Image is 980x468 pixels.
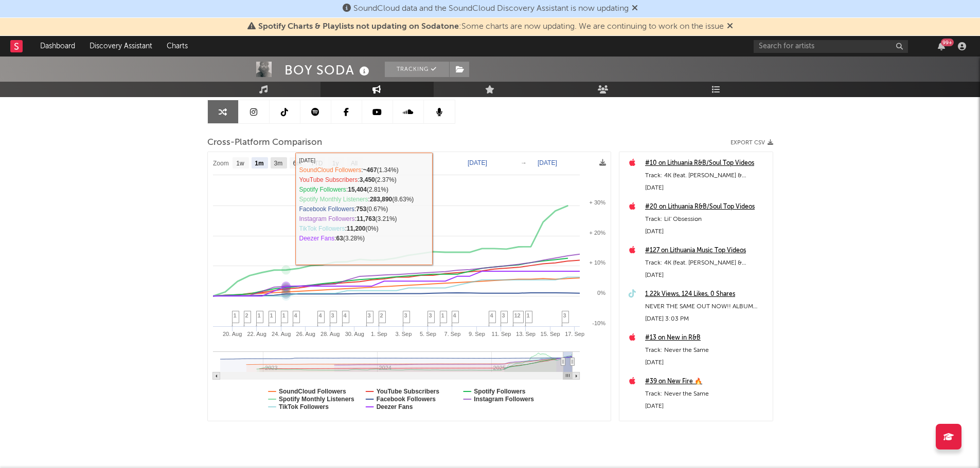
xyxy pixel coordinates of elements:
div: Track: Never the Same [645,388,768,400]
a: #39 on New Fire 🔥 [645,376,768,388]
input: Search for artists [754,40,908,53]
text: Spotify Followers [474,388,525,395]
text: Facebook Followers [376,396,436,403]
text: 28. Aug [320,331,340,337]
span: 4 [344,312,347,319]
span: 3 [429,312,432,319]
div: Track: Lil' Obsession [645,213,768,226]
div: [DATE] [645,269,768,282]
a: #20 on Lithuania R&B/Soul Top Videos [645,201,768,213]
button: 99+ [938,42,945,50]
a: 1.22k Views, 124 Likes, 0 Shares [645,288,768,301]
text: 13. Sep [516,331,536,337]
text: 1. Sep [370,331,387,337]
span: Dismiss [632,5,638,13]
text: 22. Aug [247,331,266,337]
span: 4 [319,312,322,319]
div: BOY SODA [284,62,372,79]
text: + 10% [589,259,605,266]
text: YTD [310,160,323,167]
text: 1w [236,160,244,167]
div: [DATE] [645,226,768,238]
span: 1 [258,312,261,319]
text: 3m [274,160,282,167]
text: 1y [332,160,338,167]
div: [DATE] [645,400,768,413]
span: 2 [245,312,248,319]
text: 0% [597,290,605,296]
button: Tracking [385,62,449,77]
div: NEVER THE SAME OUT NOW!! ALBUM OUT [DATE]!!! #newmusic #rnb #soulmusic #healing #neverthesame [645,301,768,313]
span: Cross-Platform Comparison [207,137,322,149]
text: + 30% [589,199,605,205]
span: 4 [490,312,493,319]
text: YouTube Subscribers [376,388,439,395]
text: 17. Sep [565,331,584,337]
a: #47 on Smooth and Easy [645,419,768,432]
text: Instagram Followers [474,396,534,403]
text: 20. Aug [222,331,241,337]
text: + 20% [589,230,605,236]
span: 3 [368,312,371,319]
div: [DATE] [645,357,768,369]
text: [DATE] [538,159,557,166]
text: → [521,159,527,166]
span: 2 [380,312,383,319]
text: 3. Sep [395,331,412,337]
span: 1 [441,312,444,319]
span: 1 [527,312,530,319]
div: Track: 4K (feat. [PERSON_NAME] & [PERSON_NAME]) [645,257,768,269]
div: [DATE] [645,182,768,194]
text: 9. Sep [469,331,485,337]
span: 3 [502,312,505,319]
text: All [350,160,357,167]
text: Zoom [213,160,229,167]
span: 1 [270,312,273,319]
text: Spotify Monthly Listeners [279,396,354,403]
text: 1m [255,160,263,167]
text: TikTok Followers [279,403,329,410]
text: 6m [293,160,301,167]
text: 24. Aug [272,331,291,337]
text: 7. Sep [444,331,460,337]
text: Deezer Fans [376,403,413,410]
text: [DATE] [468,159,487,166]
text: 30. Aug [345,331,364,337]
div: [DATE] 3:03 PM [645,313,768,325]
text: 5. Sep [419,331,436,337]
span: 4 [294,312,297,319]
div: 99 + [941,39,954,46]
text: 15. Sep [540,331,560,337]
a: Discovery Assistant [82,36,159,57]
span: 1 [234,312,237,319]
span: SoundCloud data and the SoundCloud Discovery Assistant is now updating [353,5,629,13]
span: : Some charts are now updating. We are continuing to work on the issue [258,23,724,31]
text: 26. Aug [296,331,315,337]
a: Charts [159,36,195,57]
span: Spotify Charts & Playlists not updating on Sodatone [258,23,459,31]
div: Track: Never the Same [645,344,768,357]
span: 3 [563,312,566,319]
a: #13 on New in R&B [645,332,768,344]
span: 3 [404,312,407,319]
text: -10% [592,320,605,326]
a: #127 on Lithuania Music Top Videos [645,245,768,257]
a: #10 on Lithuania R&B/Soul Top Videos [645,157,768,170]
button: Export CSV [730,140,773,146]
span: 12 [514,312,521,319]
span: Dismiss [727,23,733,31]
text: 11. Sep [491,331,511,337]
span: 1 [282,312,286,319]
text: SoundCloud Followers [279,388,346,395]
a: Dashboard [33,36,82,57]
span: 4 [453,312,456,319]
span: 3 [331,312,334,319]
div: Track: 4K (feat. [PERSON_NAME] & [PERSON_NAME]) [645,170,768,182]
